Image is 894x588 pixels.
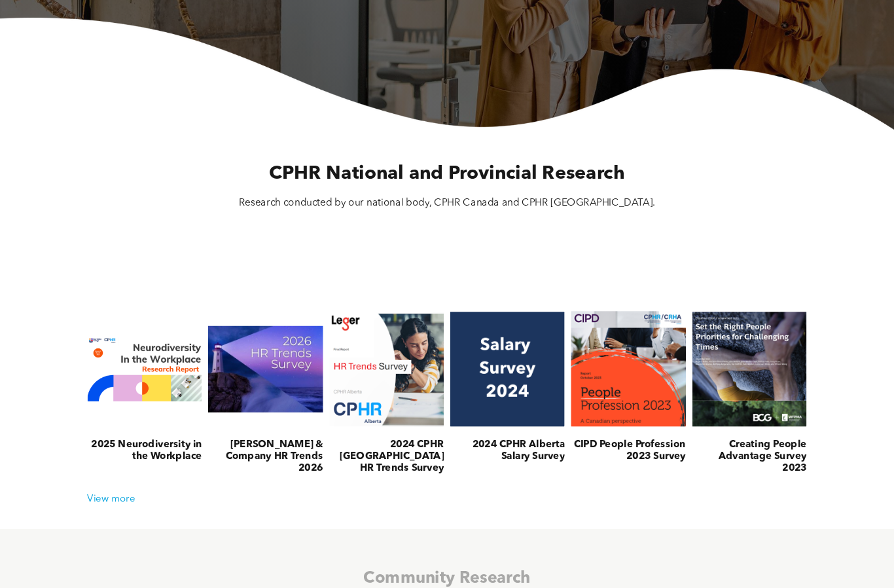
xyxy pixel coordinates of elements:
[450,440,565,464] h3: 2024 CPHR Alberta Salary Survey
[208,440,323,475] h3: [PERSON_NAME] & Company HR Trends 2026
[692,440,806,475] h3: Creating People Advantage Survey 2023
[81,494,813,505] div: View more
[269,165,625,184] span: CPHR National and Provincial Research
[363,571,530,587] span: Community Research
[87,440,202,464] h3: 2025 Neurodiversity in the Workplace
[329,440,444,475] h3: 2024 CPHR [GEOGRAPHIC_DATA] HR Trends Survey
[239,199,655,209] span: Research conducted by our national body, CPHR Canada and CPHR [GEOGRAPHIC_DATA].
[571,440,685,464] h3: CIPD People Profession 2023 Survey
